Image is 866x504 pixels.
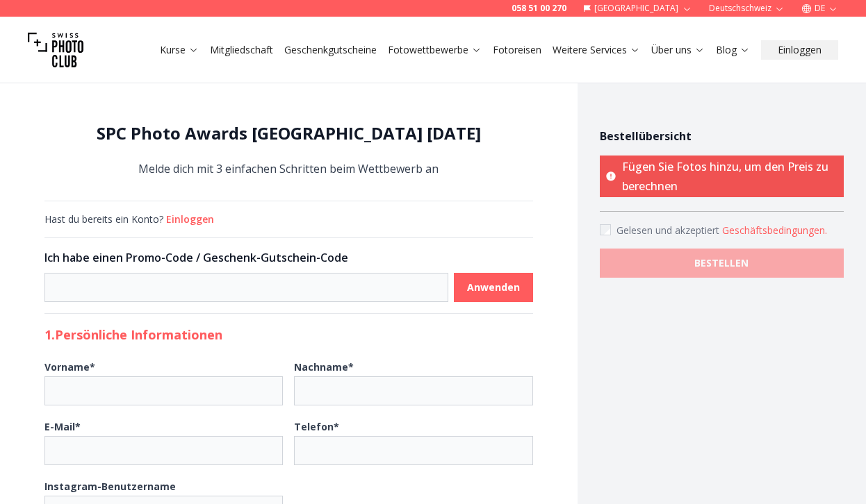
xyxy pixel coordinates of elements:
a: Fotoreisen [493,43,541,57]
button: Mitgliedschaft [204,40,279,60]
input: E-Mail* [44,436,283,465]
div: Hast du bereits ein Konto? [44,212,533,226]
button: BESTELLEN [600,249,844,278]
button: Über uns [646,40,710,60]
a: Blog [716,43,750,57]
a: Geschenkgutscheine [284,43,377,57]
button: Fotowettbewerbe [382,40,487,60]
input: Vorname* [44,376,283,405]
button: Einloggen [166,212,214,226]
button: Weitere Services [547,40,646,60]
input: Nachname* [294,376,532,405]
button: Geschenkgutscheine [279,40,382,60]
img: Swiss photo club [28,22,83,78]
button: Kurse [154,40,204,60]
b: Vorname * [44,360,95,373]
button: Einloggen [761,40,838,60]
a: Über uns [651,43,705,57]
b: Telefon * [294,420,339,433]
a: Fotowettbewerbe [388,43,482,57]
button: Anwenden [454,273,533,302]
button: Fotoreisen [487,40,547,60]
h4: Bestellübersicht [600,128,844,144]
b: Instagram-Benutzername [44,480,176,493]
button: Blog [710,40,755,60]
a: 058 51 00 270 [512,3,566,14]
button: Accept termsGelesen und akzeptiert [722,224,827,237]
input: Telefon* [294,436,532,465]
span: Gelesen und akzeptiert [616,224,722,237]
p: Fügen Sie Fotos hinzu, um den Preis zu berechnen [600,156,844,197]
h1: SPC Photo Awards [GEOGRAPHIC_DATA] [DATE] [44,122,533,144]
h2: 1. Persönliche Informationen [44,325,533,344]
b: Anwenden [467,280,520,294]
a: Weitere Services [553,43,640,57]
h3: Ich habe einen Promo-Code / Geschenk-Gutschein-Code [44,249,533,266]
b: BESTELLEN [694,256,749,270]
b: Nachname * [294,360,354,373]
a: Mitgliedschaft [210,43,273,57]
div: Melde dich mit 3 einfachen Schritten beim Wettbewerb an [44,122,533,178]
a: Kurse [160,43,199,57]
input: Accept terms [600,224,611,235]
b: E-Mail * [44,420,81,433]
